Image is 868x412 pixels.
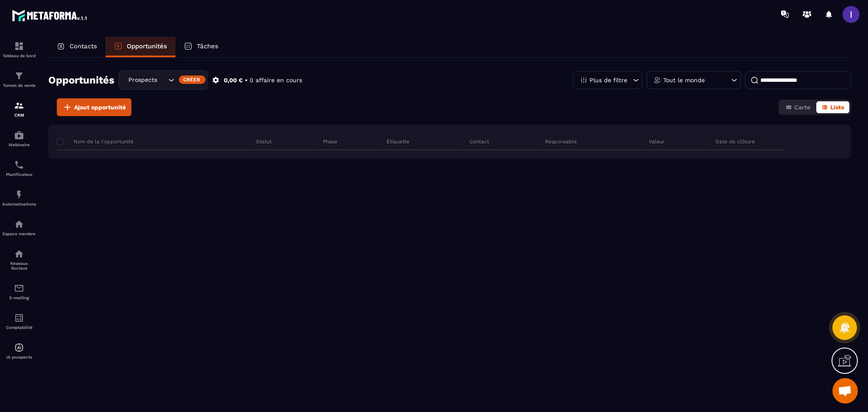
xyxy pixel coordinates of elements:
[158,75,166,85] input: Search for option
[197,42,218,50] p: Tâches
[2,35,36,64] a: formationformationTableau de bord
[2,153,36,183] a: schedulerschedulerPlanificateur
[649,138,665,145] p: Valeur
[832,378,858,404] a: Ouvrir le chat
[179,75,206,84] div: Créer
[780,101,815,113] button: Carte
[126,75,158,85] span: Prospects Libres
[2,213,36,242] a: automationsautomationsEspace membre
[245,76,248,84] p: •
[470,138,489,145] p: Contact
[2,242,36,277] a: social-networksocial-networkRéseaux Sociaux
[2,53,36,58] p: Tableau de bord
[175,37,227,57] a: Tâches
[14,249,24,259] img: social-network
[2,83,36,88] p: Tunnel de vente
[70,42,97,50] p: Contacts
[715,138,755,145] p: Date de clôture
[2,202,36,206] p: Automatisations
[119,70,208,90] div: Search for option
[2,261,36,270] p: Réseaux Sociaux
[48,72,114,89] h2: Opportunités
[2,306,36,336] a: accountantaccountantComptabilité
[127,42,167,50] p: Opportunités
[323,138,337,145] p: Phase
[794,104,810,111] span: Carte
[106,37,175,57] a: Opportunités
[14,160,24,170] img: scheduler
[545,138,577,145] p: Responsable
[2,231,36,236] p: Espace membre
[14,71,24,81] img: formation
[14,342,24,353] img: automations
[48,37,106,57] a: Contacts
[387,138,409,145] p: Étiquette
[2,124,36,153] a: automationsautomationsWebinaire
[224,76,243,84] p: 0,00 €
[74,103,126,111] span: Ajout opportunité
[12,8,88,23] img: logo
[830,104,844,111] span: Liste
[14,283,24,293] img: email
[2,277,36,306] a: emailemailE-mailing
[816,101,849,113] button: Liste
[2,183,36,213] a: automationsautomationsAutomatisations
[14,100,24,111] img: formation
[663,77,705,83] p: Tout le monde
[2,172,36,177] p: Planificateur
[2,142,36,147] p: Webinaire
[2,295,36,300] p: E-mailing
[57,138,134,145] p: Nom de la l'opportunité
[2,325,36,330] p: Comptabilité
[2,64,36,94] a: formationformationTunnel de vente
[14,219,24,229] img: automations
[256,138,272,145] p: Statut
[250,76,302,84] p: 0 affaire en cours
[14,189,24,200] img: automations
[14,313,24,323] img: accountant
[2,113,36,117] p: CRM
[14,41,24,51] img: formation
[590,77,627,83] p: Plus de filtre
[2,355,36,359] p: IA prospects
[14,130,24,140] img: automations
[57,98,131,116] button: Ajout opportunité
[2,94,36,124] a: formationformationCRM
